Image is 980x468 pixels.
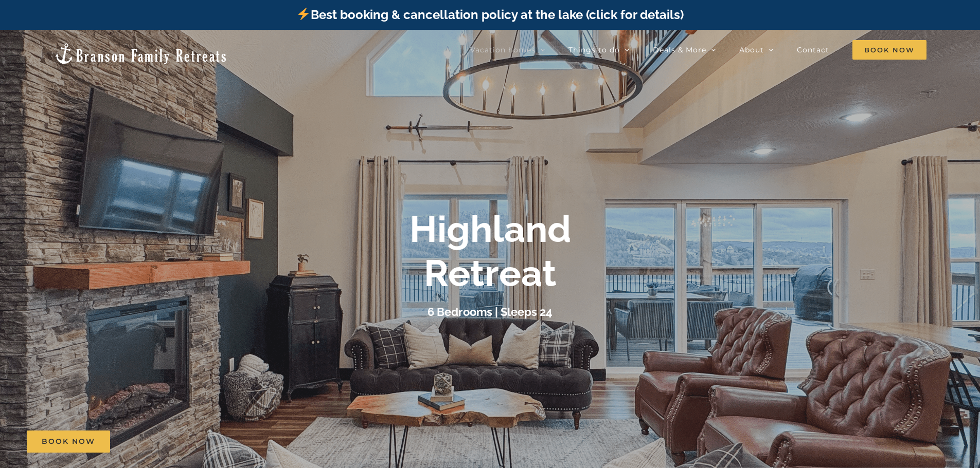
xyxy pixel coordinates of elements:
a: About [739,40,774,60]
nav: Main Menu [470,40,926,60]
span: Vacation homes [470,46,536,53]
a: Things to do [568,40,630,60]
b: Highland Retreat [409,207,571,295]
span: Deals & More [653,46,706,53]
a: Contact [797,40,829,60]
h3: 6 Bedrooms | Sleeps 24 [427,305,553,319]
a: Vacation homes [470,40,545,60]
span: About [739,46,764,53]
a: Best booking & cancellation policy at the lake (click for details) [296,7,683,22]
span: Things to do [568,46,620,53]
span: Book Now [852,40,926,60]
span: Book Now [42,437,95,446]
span: Contact [797,46,829,53]
img: ⚡️ [297,8,310,20]
a: Book Now [27,430,110,453]
a: Deals & More [653,40,716,60]
img: Branson Family Retreats Logo [54,42,228,65]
